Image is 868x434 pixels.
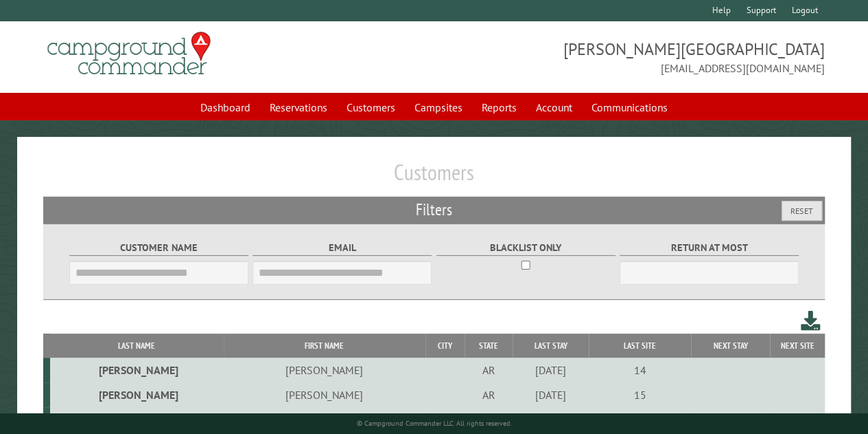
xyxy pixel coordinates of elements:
[515,388,587,402] div: [DATE]
[589,407,692,432] td: Tiny Cabin
[513,334,588,358] th: Last Stay
[69,240,248,256] label: Customer Name
[50,334,223,358] th: Last Name
[50,382,223,407] td: [PERSON_NAME]
[782,201,822,221] button: Reset
[589,334,692,358] th: Last Site
[465,407,513,432] td: AR
[43,27,215,80] img: Campground Commander
[515,363,587,377] div: [DATE]
[224,382,425,407] td: [PERSON_NAME]
[50,407,223,432] td: [PERSON_NAME]
[691,334,769,358] th: Next Stay
[425,334,465,358] th: City
[770,334,825,358] th: Next Site
[465,382,513,407] td: AR
[261,94,336,120] a: Reservations
[253,240,432,256] label: Email
[589,382,692,407] td: 15
[338,94,403,120] a: Customers
[528,94,580,120] a: Account
[224,358,425,382] td: [PERSON_NAME]
[620,240,799,256] label: Return at most
[406,94,471,120] a: Campsites
[43,197,825,223] h2: Filters
[465,334,513,358] th: State
[43,159,825,197] h1: Customers
[356,419,511,428] small: © Campground Commander LLC. All rights reserved.
[50,358,223,382] td: [PERSON_NAME]
[224,407,425,432] td: [PERSON_NAME]
[436,240,615,256] label: Blacklist only
[583,94,676,120] a: Communications
[192,94,259,120] a: Dashboard
[465,358,513,382] td: AR
[473,94,525,120] a: Reports
[589,358,692,382] td: 14
[224,334,425,358] th: First Name
[434,38,825,76] span: [PERSON_NAME][GEOGRAPHIC_DATA] [EMAIL_ADDRESS][DOMAIN_NAME]
[801,308,821,334] a: Download this customer list (.csv)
